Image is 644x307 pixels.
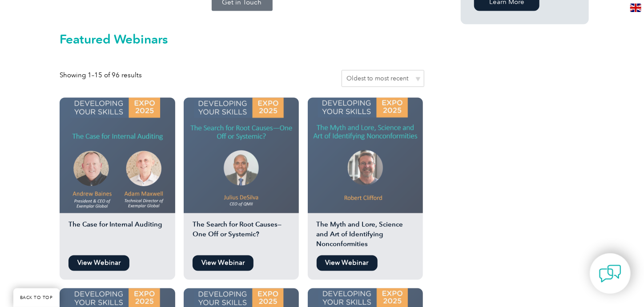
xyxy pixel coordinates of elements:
[184,220,299,251] h2: The Search for Root Causes—One Off or Systemic?
[60,70,142,80] p: Showing 1–15 of 96 results
[60,98,175,251] a: The Case for Internal Auditing
[308,220,423,251] h2: The Myth and Lore, Science and Art of Identifying Nonconformities
[184,98,299,251] a: The Search for Root Causes—One Off or Systemic?
[599,263,621,285] img: contact-chat.png
[60,32,424,46] h2: Featured Webinars
[193,255,254,271] a: View Webinar
[308,98,423,213] img: The Myth and Lore, Science and Art of Identifying Nonconformities
[60,98,175,213] img: The Case for Internal Auditing
[68,255,129,271] a: View Webinar
[317,255,378,271] a: View Webinar
[60,220,175,251] h2: The Case for Internal Auditing
[308,98,423,251] a: The Myth and Lore, Science and Art of Identifying Nonconformities
[13,288,60,307] a: BACK TO TOP
[342,70,424,87] select: Shop order
[630,4,641,12] img: en
[184,98,299,213] img: Julius DeSilva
